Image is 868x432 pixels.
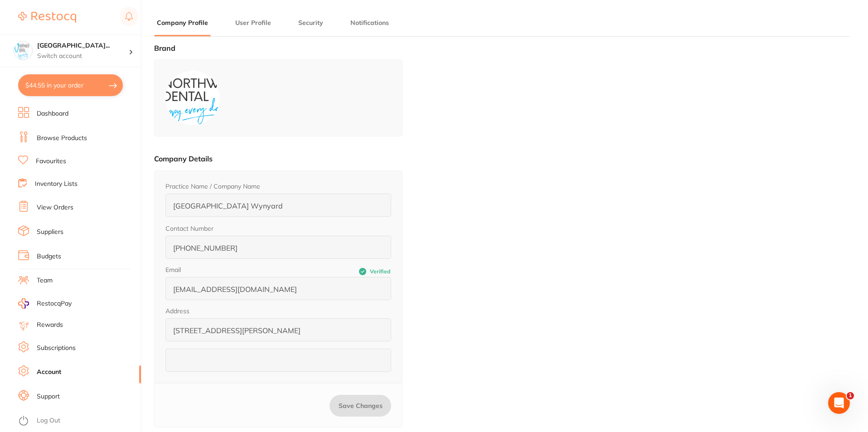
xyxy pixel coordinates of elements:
[154,19,211,27] button: Company Profile
[37,228,63,237] a: Suppliers
[370,268,390,275] span: Verified
[847,392,854,399] span: 1
[18,12,76,23] img: Restocq Logo
[154,154,213,163] label: Company Details
[37,203,73,212] a: View Orders
[36,157,66,166] a: Favourites
[339,402,383,410] span: Save Changes
[37,344,76,353] a: Subscriptions
[37,252,61,261] a: Budgets
[35,180,78,189] a: Inventory Lists
[14,42,32,60] img: North West Dental Wynyard
[37,392,60,401] a: Support
[18,74,123,96] button: $44.55 in your order
[37,276,53,285] a: Team
[37,109,68,118] a: Dashboard
[37,416,60,425] a: Log Out
[154,44,175,53] label: Brand
[37,299,72,308] span: RestocqPay
[18,414,138,428] button: Log Out
[330,395,391,417] button: Save Changes
[828,392,850,414] iframe: Intercom live chat
[18,298,29,309] img: RestocqPay
[296,19,326,27] button: Security
[37,52,129,61] p: Switch account
[165,225,213,232] label: Contact Number
[37,41,129,50] h4: North West Dental Wynyard
[165,71,220,125] img: logo
[37,320,63,330] a: Rewards
[37,368,61,377] a: Account
[37,134,87,143] a: Browse Products
[18,7,76,28] a: Restocq Logo
[165,307,189,315] legend: Address
[233,19,274,27] button: User Profile
[18,298,72,309] a: RestocqPay
[165,183,260,190] label: Practice Name / Company Name
[165,266,278,273] label: Email
[348,19,392,27] button: Notifications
